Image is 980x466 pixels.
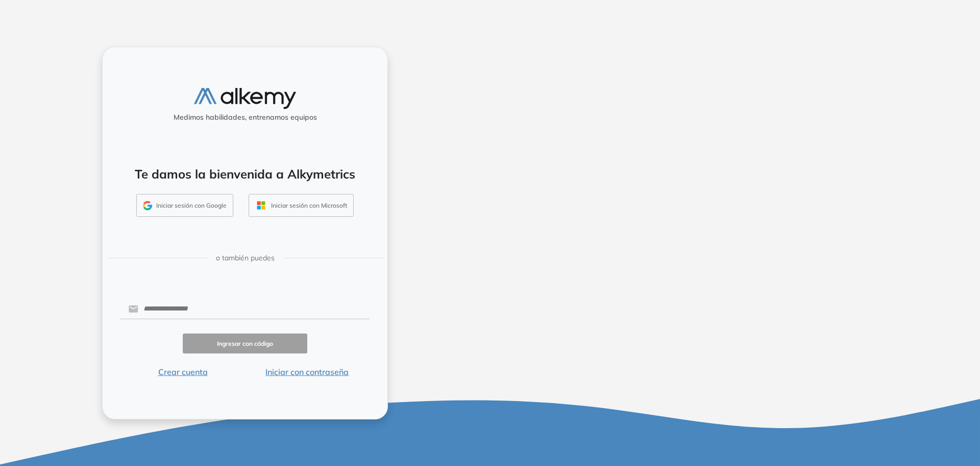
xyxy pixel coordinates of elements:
iframe: Chat Widget [796,347,980,466]
h5: Medimos habilidades, entrenamos equipos [107,113,383,122]
button: Crear cuenta [120,366,245,378]
button: Iniciar sesión con Google [136,194,233,217]
img: OUTLOOK_ICON [255,199,267,211]
h4: Te damos la bienvenida a Alkymetrics [116,167,374,182]
button: Ingresar con código [183,334,307,353]
button: Iniciar con contraseña [245,366,370,378]
span: o también puedes [216,253,275,263]
div: Widget de chat [796,347,980,466]
button: Iniciar sesión con Microsoft [249,194,354,217]
img: GMAIL_ICON [143,201,152,210]
img: logo-alkemy [194,88,296,109]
